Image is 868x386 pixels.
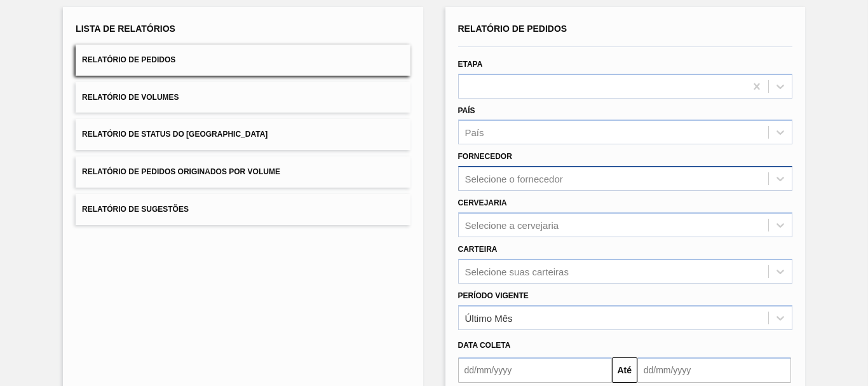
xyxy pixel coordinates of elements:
button: Relatório de Pedidos Originados por Volume [76,156,410,188]
span: Relatório de Sugestões [82,205,189,214]
button: Relatório de Status do [GEOGRAPHIC_DATA] [76,119,410,150]
span: Relatório de Pedidos Originados por Volume [82,167,280,176]
div: Selecione suas carteiras [465,266,569,277]
label: Período Vigente [458,291,529,300]
span: Lista de Relatórios [76,24,175,34]
div: País [465,127,484,138]
span: Relatório de Pedidos [82,55,175,64]
div: Selecione a cervejaria [465,219,559,230]
input: dd/mm/yyyy [458,357,612,383]
span: Relatório de Status do [GEOGRAPHIC_DATA] [82,130,268,139]
span: Data coleta [458,341,511,350]
div: Último Mês [465,312,513,323]
button: Relatório de Pedidos [76,45,410,76]
div: Selecione o fornecedor [465,174,563,184]
label: Fornecedor [458,152,512,161]
input: dd/mm/yyyy [637,357,791,383]
span: Relatório de Pedidos [458,24,567,34]
button: Relatório de Sugestões [76,194,410,225]
span: Relatório de Volumes [82,93,179,102]
label: Carteira [458,245,498,254]
button: Até [612,357,637,383]
button: Relatório de Volumes [76,82,410,113]
label: País [458,106,475,115]
label: Cervejaria [458,198,507,207]
label: Etapa [458,60,483,69]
